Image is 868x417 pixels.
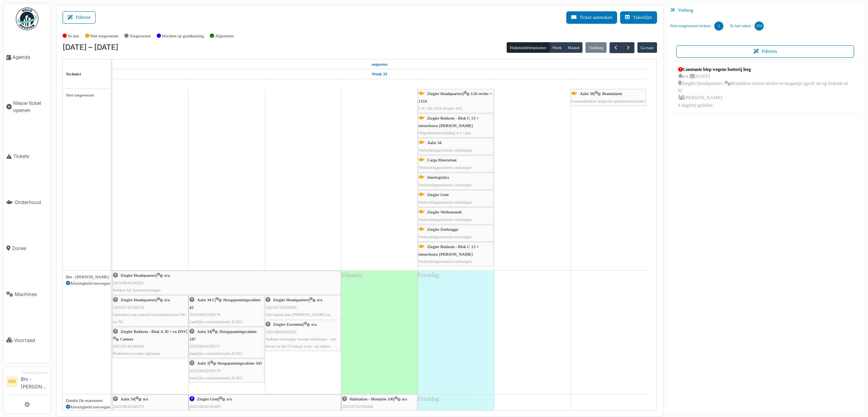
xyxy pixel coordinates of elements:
span: Ziegler Rekkem - Blok A 30 = ex DSV [121,329,186,334]
span: n/a [317,297,322,302]
div: | [189,328,264,357]
span: Brandalarm [602,91,622,96]
button: Ga naar [637,42,657,53]
span: 2025/08/62/00265 [266,330,296,334]
span: Camera [120,337,133,341]
label: Afgesloten [215,33,234,39]
span: Ongediertebestrijding 4 x / jaar [419,130,471,135]
a: Te late taken [726,16,767,36]
span: Aalst 34 [197,329,211,334]
button: Takenlijst [620,11,657,24]
span: 2025/08/62/00276 [189,312,220,317]
span: Hoogspanningscabine 187 [189,329,257,341]
a: Tickets [3,133,51,179]
span: Carga Moerstraat [427,158,457,162]
span: 2025/08/62/00270 [113,404,144,409]
div: | [266,321,340,350]
span: Hoogspanningscabine 42 [189,297,261,309]
span: Nieuw ticket openen [13,100,48,114]
a: 14 augustus 2025 [373,79,386,89]
span: 2025/01/62/00028 [113,344,144,348]
span: n/a [165,273,170,277]
button: Maand [564,42,582,53]
span: Ziegler Gent [197,397,219,401]
span: Ziegler Rekkem - Blok C 13 = nieuwbouw [PERSON_NAME] [419,244,479,256]
span: 2025/07/62/00238 [113,305,144,310]
div: Afwezigheid toevoegen [66,404,107,410]
button: Filteren [676,45,854,58]
span: 2025/07/62/00296 [266,305,296,310]
a: 16 augustus 2025 [526,79,539,89]
a: Nieuw ticket openen [3,80,51,133]
label: Niet toegewezen [90,33,118,39]
span: Opvolging met [PERSON_NAME] en Numobi [266,312,330,324]
a: 17 augustus 2025 [602,79,615,89]
a: BM TechnicusmanagerBm - [PERSON_NAME] [6,370,48,395]
div: | [266,296,340,325]
a: Zones [3,225,51,271]
span: Onderhoud [15,199,48,206]
li: BM [6,376,18,387]
span: Jaarlijks controlebezoek ACEG [189,319,243,324]
div: | [113,328,188,357]
li: Bm - [PERSON_NAME] [21,370,48,393]
a: Machines [3,271,51,317]
div: Bm - [PERSON_NAME] [66,274,107,280]
div: Niet toegewezen [66,92,107,98]
span: Ziegler Headquarters [427,91,463,96]
a: Constante biep wegens batterij leeg n/a |[DATE] Ziegler Headquarters |Branddeur tussen atelier en... [676,64,854,111]
span: Ziegler Zaventem [273,322,303,327]
a: 12 augustus 2025 [220,79,233,89]
button: Volgende [622,42,634,53]
div: | [571,90,645,104]
span: Aalst 3 [197,361,209,365]
button: Filteren [63,11,96,24]
span: 6 maandelijkse inspectie sprinklerinstallatie [571,99,645,103]
span: Voorraad [14,337,48,344]
div: n/a | [DATE] Ziegler Headquarters | Branddeur tussen atelier en magazijn (geeft uit op loskade nr... [678,73,853,109]
div: 356 [755,21,764,31]
span: Verluchtingsroosters stofzuigen [419,200,472,204]
span: Aalst 34 [427,140,442,145]
a: Agenda [3,34,51,80]
span: Ziegler Rekkem - Blok C 13 = nieuwbouw [PERSON_NAME] [419,116,479,127]
button: Vandaag [585,42,606,53]
span: n/a [402,397,407,401]
div: | [189,296,264,325]
div: Verberg [667,5,863,16]
span: n/a [227,397,232,401]
span: Probleem recorder oplossen [113,351,160,356]
span: Technici [66,72,81,76]
span: Tickets [13,153,48,160]
span: Machines [15,291,48,298]
a: 15 augustus 2025 [449,79,462,89]
span: Feestdag [418,396,439,402]
span: Habitation - Montjoie 100 [350,397,394,401]
span: 2025/08/62/00278 [189,368,220,373]
label: Toegewezen [130,33,151,39]
label: Te laat [68,33,79,39]
span: Interlogistics [427,175,449,179]
label: Wachten op goedkeuring [162,33,204,39]
button: Hulpmiddelenplanner [507,42,550,53]
div: | [419,90,493,112]
div: Constante biep wegens batterij leeg [678,66,853,73]
span: Lift rechts = 1216 [419,91,492,103]
span: Ziegler Zeebrugge [427,227,458,231]
span: Verluchtingsroosters stofzuigen [419,217,472,222]
h2: [DATE] – [DATE] [63,43,118,52]
span: Verluchtingsroosters stofzuigen [419,148,472,152]
a: Niet-toegewezen tickets [667,16,727,36]
span: Jaarlijks controlebezoek ACEG [189,376,243,380]
img: Badge_color-CXgf-gQk.svg [16,8,38,30]
span: Agenda [12,54,48,61]
span: Ziegler Gent [427,192,449,197]
span: Zones [12,245,48,252]
div: | [189,360,264,382]
span: 2025/08/62/00277 [189,344,220,348]
a: 13 augustus 2025 [296,79,310,89]
span: Opmaken van externe invloedsfactoren FR en NL [113,312,185,324]
span: Aalst 34 [121,397,135,401]
span: 2025/07/62/00268 [342,404,373,409]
